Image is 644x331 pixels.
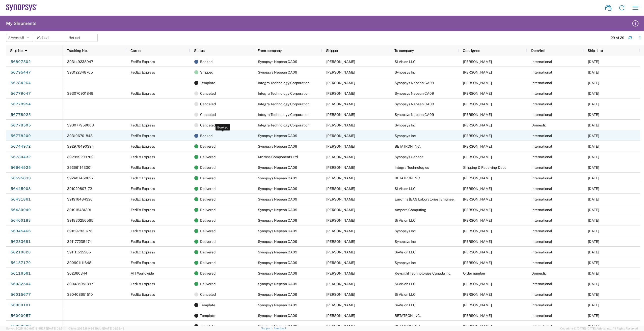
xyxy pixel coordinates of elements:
[200,120,216,130] span: Canceled
[588,134,599,138] span: 09/11/2025
[6,20,36,26] h2: My Shipments
[131,176,155,180] span: FedEx Express
[463,240,492,244] span: Alan Lear
[588,144,599,148] span: 09/08/2025
[131,208,155,212] span: FedEx Express
[10,280,31,288] a: 56032504
[395,123,416,127] span: Synopsys Inc
[131,261,155,265] span: FedEx Express
[200,88,216,99] span: Canceled
[67,282,93,286] span: 390425951897
[395,314,421,318] span: BETATRON INC.
[10,248,31,256] a: 56210020
[326,208,355,212] span: Shahrukh Riaz
[326,165,355,170] span: Shahrukh Riaz
[463,165,506,170] span: Shipping & Receiving Dept
[326,81,355,85] span: Benedicta EII
[258,144,297,148] span: Synopsys Nepean CA09
[395,91,434,95] span: Synopsys Nepean CA09
[200,310,215,321] span: Template
[395,240,416,244] span: Synopsys Inc
[200,173,216,183] span: Delivered
[588,155,599,159] span: 09/08/2025
[326,261,355,265] span: Shahrukh Riaz
[131,123,155,127] span: FedEx Express
[10,90,31,98] a: 56779047
[200,162,216,173] span: Delivered
[131,155,155,159] span: FedEx Express
[326,282,355,286] span: Shahrukh Riaz
[67,292,93,296] span: 390408651510
[67,60,93,64] span: 393149238947
[395,176,421,180] span: BETATRON INC.
[531,187,552,191] span: International
[463,176,492,180] span: MIKE YOUNG
[588,229,599,233] span: 07/31/2025
[463,229,492,233] span: Alan Lear
[200,205,216,215] span: Delivered
[531,144,552,148] span: International
[10,301,31,309] a: 56000101
[67,240,92,244] span: 391177235474
[10,217,31,225] a: 56400183
[200,215,216,226] span: Delivered
[326,187,355,191] span: Shahrukh Riaz
[463,81,492,85] span: Shahrukh Riaz
[10,49,23,53] span: Ship No.
[200,194,216,205] span: Delivered
[67,134,93,138] span: 393106701848
[588,113,599,117] span: 09/11/2025
[395,144,421,148] span: BETATRON INC.
[131,250,155,254] span: FedEx Express
[19,36,24,40] span: All
[67,250,91,254] span: 391111532285
[395,81,434,85] span: Synopsys Nepean CA09
[67,123,94,127] span: 393077959003
[67,176,93,180] span: 392487458627
[10,312,31,320] a: 56000057
[531,70,552,74] span: International
[395,250,416,254] span: Si-Vision LLC
[395,102,434,106] span: Synopsys Nepean CA09
[463,123,492,127] span: Alan Lear
[588,176,599,180] span: 08/25/2025
[395,324,421,328] span: BETATRON INC.
[326,134,355,138] span: Shahrukh Riaz
[395,271,451,275] span: Keysight Technologies Canada inc.
[67,271,87,275] span: S02360344
[326,218,355,222] span: Shahrukh Riaz
[326,176,355,180] span: Shahrukh Riaz
[588,282,599,286] span: 06/27/2025
[463,208,492,212] span: Varsha Murthy
[463,250,492,254] span: Ahmed Salah
[463,218,492,222] span: Ahmed Salah
[463,102,492,106] span: Shahrukh Riaz
[531,261,552,265] span: International
[531,155,552,159] span: International
[588,208,599,212] span: 08/08/2025
[463,314,492,318] span: MIKE YOUNG
[463,113,492,117] span: Shahrukh Riaz
[326,250,355,254] span: Shahrukh Riaz
[588,261,599,265] span: 07/11/2025
[10,58,31,66] a: 56807502
[10,185,31,193] a: 56445008
[131,134,155,138] span: FedEx Express
[588,324,599,328] span: 06/25/2025
[531,303,552,307] span: International
[588,60,599,64] span: 09/12/2025
[531,250,552,254] span: International
[531,81,552,85] span: International
[200,141,216,152] span: Delivered
[463,70,492,74] span: Alan Lear
[588,303,599,307] span: 06/24/2025
[258,208,297,212] span: Synopsys Nepean CA09
[200,99,216,109] span: Canceled
[326,60,355,64] span: Shahrukh Riaz
[200,226,216,236] span: Delivered
[258,314,297,318] span: Synopsys Nepean CA09
[200,56,212,67] span: Booked
[463,197,492,201] span: Bill Morrow
[131,240,155,244] span: FedEx Express
[531,165,552,170] span: International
